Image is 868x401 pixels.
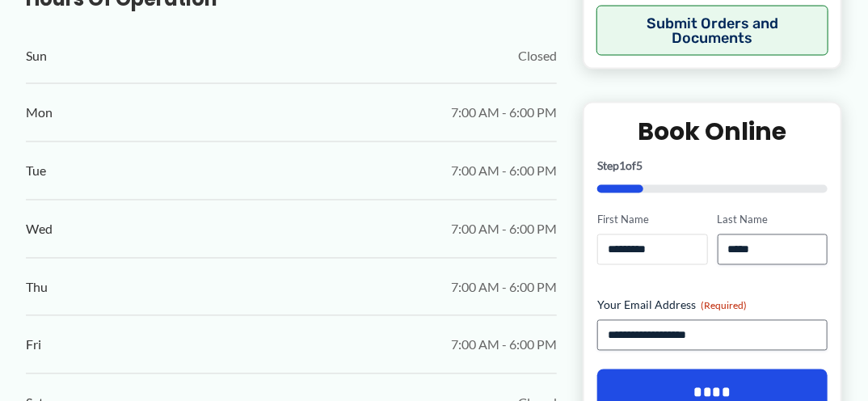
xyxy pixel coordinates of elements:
[26,217,53,242] span: Wed
[26,44,47,68] span: Sun
[636,159,643,173] span: 5
[718,213,828,228] label: Last Name
[26,276,48,300] span: Thu
[451,101,557,125] span: 7:00 AM - 6:00 PM
[451,333,557,357] span: 7:00 AM - 6:00 PM
[596,6,828,56] button: Submit Orders and Documents
[597,161,828,172] p: Step of
[518,44,557,68] span: Closed
[597,116,828,148] h2: Book Online
[619,159,626,173] span: 1
[26,159,46,184] span: Tue
[451,159,557,184] span: 7:00 AM - 6:00 PM
[26,101,53,125] span: Mon
[451,217,557,242] span: 7:00 AM - 6:00 PM
[26,333,41,357] span: Fri
[597,298,828,314] label: Your Email Address
[597,213,707,228] label: First Name
[701,300,747,312] span: (Required)
[451,276,557,300] span: 7:00 AM - 6:00 PM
